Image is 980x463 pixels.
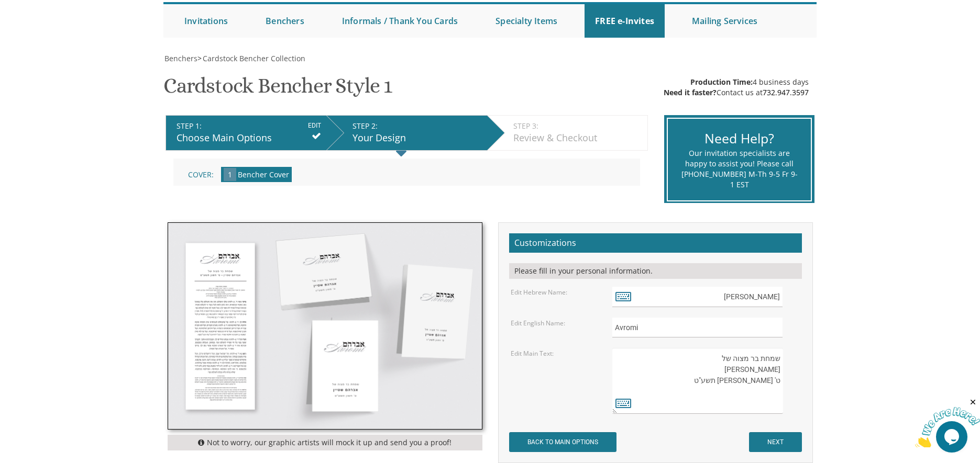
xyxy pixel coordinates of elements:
h2: Customizations [509,233,802,253]
span: Need it faster? [664,87,717,97]
div: Your Design [353,131,482,145]
a: Invitations [174,4,238,38]
a: FREE e-Invites [585,4,665,38]
label: Edit Hebrew Name: [511,288,567,297]
div: Need Help? [681,129,798,148]
div: Not to worry, our graphic artists will mock it up and send you a proof! [168,435,482,450]
div: STEP 1: [177,121,321,131]
input: NEXT [749,432,802,452]
span: Production Time: [690,77,753,87]
iframe: chat widget [915,398,980,447]
a: 732.947.3597 [763,87,809,97]
div: Our invitation specialists are happy to assist you! Please call [PHONE_NUMBER] M-Th 9-5 Fr 9-1 EST [681,148,798,190]
div: STEP 2: [353,121,482,131]
a: Benchers [255,4,315,38]
span: Cover: [188,170,214,179]
a: Benchers [163,53,197,63]
input: BACK TO MAIN OPTIONS [509,432,616,452]
a: Specialty Items [485,4,568,38]
span: 1 [224,168,236,181]
span: Benchers [164,53,197,63]
textarea: שמחת בר מצוה של [PERSON_NAME] ט' [PERSON_NAME] תשע"ט [612,348,783,414]
a: Mailing Services [681,4,768,38]
input: EDIT [308,121,321,130]
h1: Cardstock Bencher Style 1 [163,74,392,105]
label: Edit Main Text: [511,349,554,358]
span: Cardstock Bencher Collection [203,53,305,63]
div: Choose Main Options [177,131,321,145]
a: Cardstock Bencher Collection [202,53,305,63]
div: Review & Checkout [513,131,642,145]
div: STEP 3: [513,121,642,131]
div: Please fill in your personal information. [509,263,802,279]
span: > [197,53,305,63]
img: cbstyle1.jpg [168,223,482,429]
span: Bencher Cover [238,170,289,179]
a: Informals / Thank You Cards [332,4,468,38]
div: 4 business days Contact us at [664,77,809,98]
label: Edit English Name: [511,319,565,328]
